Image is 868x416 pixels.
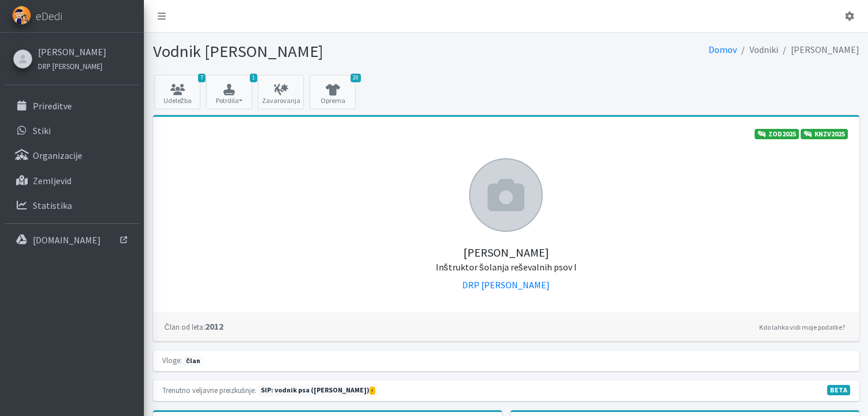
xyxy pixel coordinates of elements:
p: Zemljevid [33,175,71,186]
a: Kdo lahko vidi moje podatke? [756,320,848,334]
a: [PERSON_NAME] [38,45,106,59]
a: Statistika [5,194,139,217]
a: Stiki [5,119,139,142]
p: Stiki [33,125,51,136]
h1: Vodnik [PERSON_NAME] [153,41,502,62]
a: Domov [709,44,737,55]
p: Prireditve [33,100,72,112]
li: [PERSON_NAME] [778,41,859,58]
span: 1 [250,74,257,82]
p: Organizacije [33,150,82,161]
p: Statistika [33,200,72,211]
span: Kmalu preteče [370,387,375,395]
p: [DOMAIN_NAME] [33,234,101,246]
small: Vloge: [162,356,182,365]
small: Trenutno veljavne preizkušnje: [162,386,256,395]
small: DRP [PERSON_NAME] [38,62,102,71]
a: [DOMAIN_NAME] [5,228,139,251]
strong: 2012 [165,320,223,332]
h5: [PERSON_NAME] [165,232,848,273]
a: Zemljevid [5,169,139,192]
a: KNZV2025 [801,129,848,139]
a: Prireditve [5,94,139,117]
img: eDedi [12,6,31,25]
li: Vodniki [737,41,778,58]
small: Član od leta: [165,322,205,331]
span: eDedi [36,7,62,25]
a: DRP [PERSON_NAME] [462,279,550,291]
a: Organizacije [5,144,139,167]
span: Naslednja preizkušnja: jesen 2025 [258,385,378,396]
a: DRP [PERSON_NAME] [38,59,106,72]
a: ZOD2025 [755,129,799,139]
a: 20 Oprema [310,75,356,109]
span: V fazi razvoja [827,385,850,395]
span: član [184,356,203,366]
small: Inštruktor šolanja reševalnih psov I [436,261,577,273]
button: 1 Potrdila [206,75,252,109]
a: Zavarovanja [258,75,304,109]
a: 7 Udeležba [154,75,200,109]
span: 20 [351,74,361,82]
span: 7 [198,74,205,82]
